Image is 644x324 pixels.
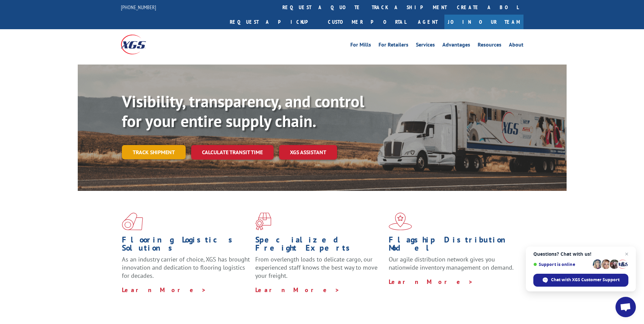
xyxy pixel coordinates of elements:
img: xgs-icon-focused-on-flooring-red [255,213,271,230]
a: About [509,42,523,50]
a: For Mills [350,42,371,50]
a: Learn More > [389,278,473,286]
a: Learn More > [255,286,340,294]
div: Chat with XGS Customer Support [533,274,628,287]
a: Track shipment [122,145,186,159]
span: Chat with XGS Customer Support [551,277,620,283]
h1: Flooring Logistics Solutions [122,236,250,255]
a: XGS ASSISTANT [279,145,337,160]
b: Visibility, transparency, and control for your entire supply chain. [122,91,364,131]
h1: Specialized Freight Experts [255,236,384,255]
a: Customer Portal [323,15,411,29]
span: As an industry carrier of choice, XGS has brought innovation and dedication to flooring logistics... [122,255,250,280]
a: Services [416,42,435,50]
span: Questions? Chat with us! [533,251,628,257]
h1: Flagship Distribution Model [389,236,517,255]
span: Close chat [623,250,631,258]
a: Advantages [442,42,470,50]
img: xgs-icon-flagship-distribution-model-red [389,213,412,230]
a: For Retailers [379,42,408,50]
img: xgs-icon-total-supply-chain-intelligence-red [122,213,143,230]
a: [PHONE_NUMBER] [121,4,156,11]
span: Support is online [533,262,590,267]
div: Open chat [615,297,636,317]
span: Our agile distribution network gives you nationwide inventory management on demand. [389,255,514,271]
a: Request a pickup [225,15,323,29]
a: Agent [411,15,444,29]
a: Join Our Team [444,15,523,29]
a: Calculate transit time [191,145,274,160]
a: Learn More > [122,286,206,294]
p: From overlength loads to delicate cargo, our experienced staff knows the best way to move your fr... [255,255,384,286]
a: Resources [478,42,501,50]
